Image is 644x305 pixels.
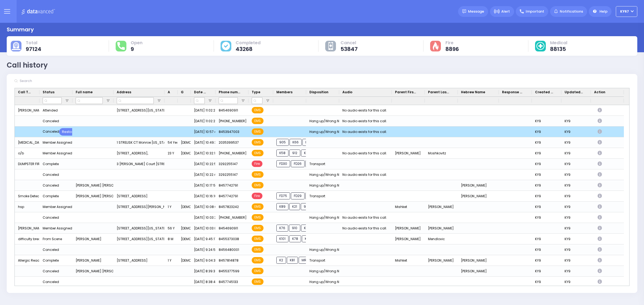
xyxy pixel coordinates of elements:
[15,202,624,212] div: Press SPACE to select this row.
[219,108,238,113] span: 8454690911
[341,46,358,52] span: 53847
[236,46,261,52] span: 43268
[15,148,624,159] div: Press SPACE to select this row.
[306,212,339,223] div: Hang up/Wrong Number
[178,202,191,212] div: [DEMOGRAPHIC_DATA]
[15,234,624,244] div: Press SPACE to select this row.
[72,191,114,202] div: [PERSON_NAME] [PERSON_NAME]
[532,116,561,127] div: KY9
[241,99,245,103] button: Open Filter Menu
[191,244,215,255] div: [DATE] 9:24:59 PM
[299,257,316,264] span: MRH55
[561,202,591,212] div: KY9
[15,105,624,116] div: Press SPACE to select this row.
[392,234,425,244] div: [PERSON_NAME]
[26,46,41,52] span: 97124
[178,255,191,266] div: [DEMOGRAPHIC_DATA]
[561,212,591,223] div: KY9
[114,137,164,148] div: 1 STRELISK CT Monroe [US_STATE]
[561,180,591,191] div: KY9
[219,280,238,284] span: 8457745133
[15,191,39,202] div: Smoke Detector Sounding
[458,255,499,266] div: [PERSON_NAME]
[290,139,302,146] span: K66
[194,90,208,95] span: Date & Time
[43,90,54,95] span: Status
[532,180,561,191] div: KY9
[191,223,215,234] div: [DATE] 10:03:00 PM
[114,255,164,266] div: [STREET_ADDRESS]
[276,90,292,95] span: Members
[301,225,313,232] span: K101
[532,191,561,202] div: KY9
[565,90,583,95] span: Updated By Dispatcher
[219,226,238,230] span: 8454690911
[43,118,59,125] div: Canceled
[428,90,450,95] span: Parent Last Name
[252,118,264,124] span: EMS
[178,137,191,148] div: [DEMOGRAPHIC_DATA]
[458,191,499,202] div: [PERSON_NAME]
[15,159,39,169] div: DUMPSTER FIRE
[114,223,164,234] div: [STREET_ADDRESS][US_STATE]
[306,169,339,180] div: Hang up/Wrong Number
[15,105,39,116] div: [PERSON_NAME] Response - General Illness C
[15,255,624,266] div: Press SPACE to select this row.
[306,255,339,266] div: Transport
[7,60,48,70] div: Call history
[306,127,339,137] div: Hang up/Wrong Number
[306,159,339,169] div: Transport
[561,266,591,277] div: KY9
[43,150,72,157] div: Member Assigned
[305,160,320,167] span: CAR5
[157,99,161,103] button: Open Filter Menu
[219,162,238,166] span: 3292255147
[117,97,154,104] input: Address Filter Input
[236,40,261,46] span: Completed
[164,223,178,234] div: 56 Y
[458,266,499,277] div: [PERSON_NAME]
[15,234,39,244] div: difficulty breathing
[276,192,290,199] span: FD75
[252,161,262,167] span: Fire
[561,244,591,255] div: KY9
[219,247,239,252] span: 8456480001
[561,191,591,202] div: KY9
[342,118,387,125] div: No audio exists for this call.
[222,42,230,50] img: cause-cover.svg
[252,278,264,285] span: EMS
[191,212,215,223] div: [DATE] 10:03:21 PM
[15,277,624,287] div: Press SPACE to select this row.
[164,234,178,244] div: 8 M
[342,150,387,157] div: No audio exists for this call.
[328,42,333,50] img: other-cause.svg
[43,246,59,253] div: Canceled
[425,223,458,234] div: [PERSON_NAME]
[15,137,39,148] div: [MEDICAL_DATA]
[306,180,339,191] div: Hang up/Wrong Number
[72,266,114,277] div: [PERSON_NAME] [PERSON_NAME]
[445,46,459,52] span: 8896
[131,40,142,46] span: Open
[252,225,264,231] span: EMS
[392,223,425,234] div: [PERSON_NAME]
[458,180,499,191] div: [PERSON_NAME]
[219,151,247,155] span: [PHONE_NUMBER]
[114,159,164,169] div: 3 [PERSON_NAME] Court [STREET_ADDRESS][GEOGRAPHIC_DATA][US_STATE]: : [GEOGRAPHIC_DATA]/[GEOGRAPHI...
[532,202,561,212] div: KY9
[532,137,561,148] div: KY9
[342,225,387,232] div: No audio exists for this call.
[15,212,624,223] div: Press SPACE to select this row.
[26,40,41,46] span: Total
[306,277,339,287] div: Hang up/Wrong Number
[219,97,238,104] input: Phone number Filter Input
[43,257,59,264] div: Complete
[219,140,239,145] span: 2035399537
[276,160,290,167] span: FD30
[43,214,59,221] div: Canceled
[252,193,262,199] span: Fire
[616,6,637,17] button: KY67
[15,191,624,202] div: Press SPACE to select this row.
[561,137,591,148] div: KY9
[219,129,239,134] span: 8453947003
